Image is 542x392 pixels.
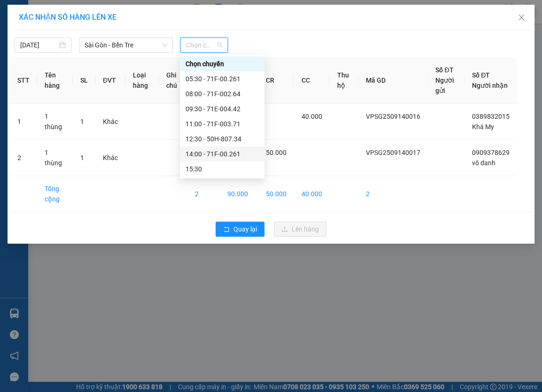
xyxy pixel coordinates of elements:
th: ĐVT [95,57,125,104]
span: Chọn chuyến [186,38,223,52]
span: XÁC NHẬN SỐ HÀNG LÊN XE [19,13,116,22]
td: 2 [187,176,220,212]
td: 40.000 [294,176,329,212]
span: 0909378629 [472,149,510,156]
span: 50.000 [265,149,286,156]
div: 05:30 - 71F-00.261 [186,74,259,84]
td: Khác [95,140,125,176]
span: close [518,14,525,21]
th: STT [10,57,37,104]
div: 08:00 - 71F-002.64 [186,89,259,99]
div: 11:00 - 71F-003.71 [186,119,259,129]
span: 1 [80,154,84,161]
td: 2 [358,176,428,212]
span: rollback [223,226,230,233]
td: 2 [10,140,37,176]
span: Quay lại [233,224,257,234]
th: CC [294,57,329,104]
td: Khác [95,104,125,140]
th: Thu hộ [329,57,358,104]
div: 09:30 - 71E-004.42 [186,104,259,114]
span: Khá My [472,123,494,131]
span: Sài Gòn - Bến Tre [85,38,167,52]
div: Chọn chuyến [186,59,259,69]
td: 90.000 [220,176,258,212]
td: 1 thùng [37,140,73,176]
button: rollbackQuay lại [216,222,264,237]
button: uploadLên hàng [274,222,326,237]
span: Số ĐT [435,66,453,74]
span: down [162,42,168,48]
span: Người nhận [472,82,508,89]
td: 1 thùng [37,104,73,140]
span: 40.000 [301,113,322,120]
span: 1 [80,118,84,125]
button: Close [508,5,534,31]
span: Số ĐT [472,71,490,79]
th: CR [258,57,294,104]
td: Tổng cộng [37,176,73,212]
td: 50.000 [258,176,294,212]
td: 1 [10,104,37,140]
th: SL [73,57,95,104]
div: 15:30 [186,164,259,174]
th: Ghi chú [159,57,187,104]
span: 0389832015 [472,113,510,120]
span: vô danh [472,159,496,167]
th: Tên hàng [37,57,73,104]
div: 12:30 - 50H-807.34 [186,134,259,144]
span: Người gửi [435,77,454,94]
th: Loại hàng [125,57,159,104]
div: Chọn chuyến [180,56,264,71]
span: VPSG2509140017 [366,149,420,156]
input: 14/09/2025 [20,40,57,50]
span: VPSG2509140016 [366,113,420,120]
div: 14:00 - 71F-00.261 [186,149,259,159]
th: Mã GD [358,57,428,104]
